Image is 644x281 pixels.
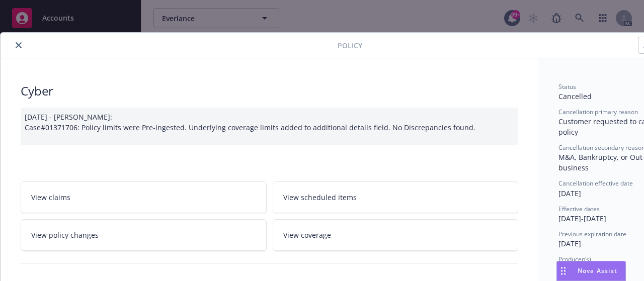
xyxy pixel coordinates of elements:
span: View policy changes [31,230,99,240]
span: Cancellation effective date [558,179,633,188]
button: Nova Assist [556,261,626,281]
span: Status [558,82,576,91]
span: [DATE] [558,189,581,198]
a: View policy changes [21,219,267,251]
div: Cyber [21,82,518,100]
span: Effective dates [558,205,600,213]
button: close [13,39,25,51]
a: View coverage [273,219,519,251]
span: [DATE] [558,239,581,248]
span: View claims [31,192,70,203]
div: Drag to move [557,261,570,280]
span: View scheduled items [283,192,357,203]
span: Producer(s) [558,255,591,263]
a: View claims [21,181,267,213]
span: Policy [338,40,362,51]
span: Cancelled [558,91,592,101]
span: Previous expiration date [558,230,626,238]
span: Nova Assist [578,266,617,275]
span: Cancellation primary reason [558,108,638,116]
span: View coverage [283,230,331,240]
div: [DATE] - [PERSON_NAME]: Case#01371706: Policy limits were Pre-ingested. Underlying coverage limit... [21,108,518,145]
a: View scheduled items [273,181,519,213]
